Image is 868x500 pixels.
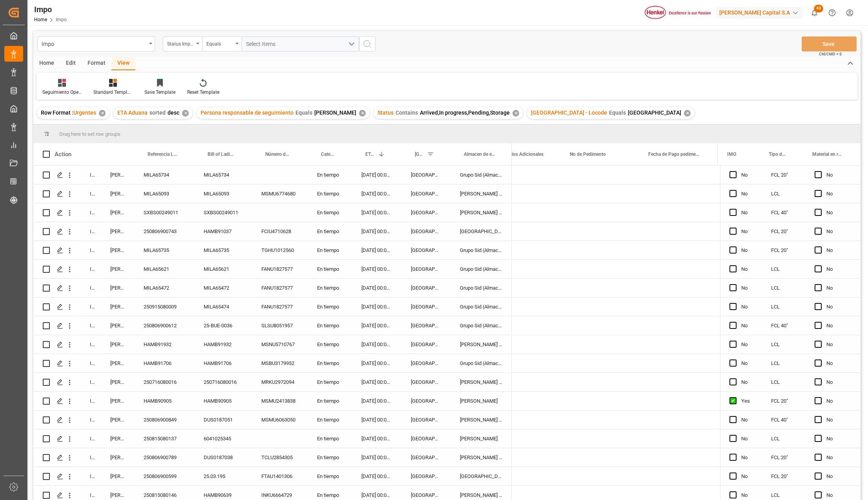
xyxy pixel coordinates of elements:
div: HAMB91932 [134,335,194,354]
div: [DATE] 00:00:00 [352,166,401,184]
div: FCIU4710628 [252,222,308,241]
div: Press SPACE to select this row. [720,184,861,203]
div: [GEOGRAPHIC_DATA] [401,448,450,467]
div: Press SPACE to select this row. [33,203,512,222]
div: [PERSON_NAME] [101,335,134,354]
div: 250806900599 [134,467,194,485]
div: Press SPACE to select this row. [33,392,512,411]
div: View [111,57,135,70]
div: Press SPACE to select this row. [720,373,861,392]
div: Press SPACE to select this row. [33,373,512,392]
div: FANU1827577 [252,297,308,316]
div: 6041025345 [194,429,252,448]
div: Press SPACE to select this row. [33,448,512,467]
span: Ctrl/CMD + S [819,51,842,57]
div: Save Template [144,89,175,96]
div: [PERSON_NAME] [101,411,134,429]
button: Help Center [823,4,841,22]
div: [GEOGRAPHIC_DATA] [401,260,450,278]
span: Select Items [246,41,279,47]
div: In progress [80,335,101,354]
div: [DATE] 00:00:00 [352,354,401,372]
button: [PERSON_NAME] Capital S.A [716,5,806,20]
div: DUS0187038 [194,448,252,467]
div: DUS0187051 [194,411,252,429]
div: Press SPACE to select this row. [720,166,861,184]
button: search button [359,36,376,51]
div: [GEOGRAPHIC_DATA] [401,279,450,297]
div: TGHU1012560 [252,241,308,259]
div: FANU1827577 [252,260,308,278]
div: Press SPACE to select this row. [720,354,861,373]
span: 43 [814,5,823,13]
div: No [826,260,851,278]
div: [PERSON_NAME] [101,184,134,203]
div: In progress [80,184,101,203]
div: LCL [762,184,805,203]
div: 250915080009 [134,297,194,316]
div: [DATE] 00:00:00 [352,222,401,241]
div: ✕ [99,110,106,117]
span: Categoría [321,151,336,157]
button: open menu [241,36,359,51]
div: ✕ [512,110,519,117]
div: FANU1827577 [252,279,308,297]
div: [DATE] 00:00:00 [352,316,401,335]
div: [GEOGRAPHIC_DATA] [401,241,450,259]
div: En tiempo [308,335,352,354]
div: FCL 20" [762,392,805,410]
div: HAMB90905 [194,392,252,410]
div: [DATE] 00:00:00 [352,373,401,391]
div: MILA65734 [194,166,252,184]
div: No [826,354,851,372]
div: [GEOGRAPHIC_DATA] [401,203,450,222]
div: In progress [80,411,101,429]
div: No [741,373,752,391]
div: Reset Template [187,89,219,96]
div: Press SPACE to select this row. [720,222,861,241]
div: [PERSON_NAME] [101,467,134,485]
div: [DATE] 00:00:00 [352,203,401,222]
div: ✕ [182,110,189,117]
div: In progress [80,467,101,485]
div: No [741,354,752,372]
div: No [826,204,851,222]
div: [DATE] 00:00:00 [352,184,401,203]
div: [PERSON_NAME] Capital S.A [716,7,802,18]
span: IMO [727,151,736,157]
div: MSMU6063050 [252,411,308,429]
div: En tiempo [308,297,352,316]
div: En tiempo [308,373,352,391]
div: [GEOGRAPHIC_DATA] [401,184,450,203]
div: Press SPACE to select this row. [720,467,861,486]
div: [DATE] 00:00:00 [352,279,401,297]
div: [GEOGRAPHIC_DATA] [401,297,450,316]
span: Fecha de Pago pedimento [648,151,701,157]
div: In progress [80,297,101,316]
div: No [826,166,851,184]
div: Press SPACE to select this row. [33,297,512,316]
span: Arrived,In progress,Pending,Storage [420,109,510,116]
div: [GEOGRAPHIC_DATA] [401,222,450,241]
div: Press SPACE to select this row. [720,203,861,222]
div: Grupo Sid (Almacenaje y Distribucion AVIOR) [450,316,512,335]
div: FCL 20" [762,448,805,467]
div: En tiempo [308,166,352,184]
div: No [741,223,752,241]
div: Press SPACE to select this row. [33,166,512,184]
span: Tipo de Carga (LCL/FCL) [769,151,786,157]
div: Grupo Sid (Almacenaje y Distribucion AVIOR) [450,297,512,316]
div: [GEOGRAPHIC_DATA] [450,467,512,485]
div: LCL [762,429,805,448]
div: In progress [80,373,101,391]
button: show 43 new notifications [806,4,823,22]
span: sorted [150,109,166,116]
div: [DATE] 00:00:00 [352,392,401,410]
div: [PERSON_NAME] [101,429,134,448]
div: 250815080137 [134,429,194,448]
div: MILA65621 [134,260,194,278]
div: No [741,317,752,335]
a: Home [34,17,47,22]
div: In progress [80,354,101,372]
span: Equals [609,109,626,116]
